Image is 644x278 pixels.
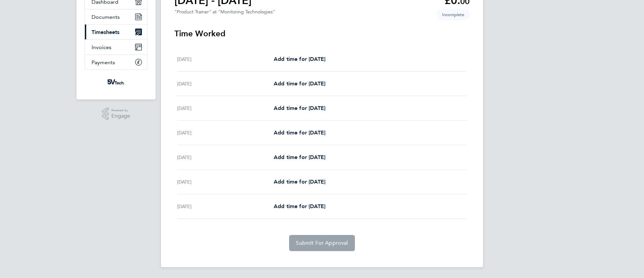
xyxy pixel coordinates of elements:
[102,108,130,120] a: Powered byEngage
[85,40,147,54] a: Invoices
[85,9,147,24] a: Documents
[274,104,325,112] a: Add time for [DATE]
[274,203,325,209] span: Add time for [DATE]
[274,178,325,185] span: Add time for [DATE]
[274,202,325,210] a: Add time for [DATE]
[92,44,111,50] span: Invoices
[177,153,274,161] div: [DATE]
[174,9,275,15] div: "Product Trainer" at "Monitoring Technologies"
[274,129,325,136] span: Add time for [DATE]
[274,105,325,111] span: Add time for [DATE]
[177,80,274,88] div: [DATE]
[274,56,325,62] span: Add time for [DATE]
[274,153,325,161] a: Add time for [DATE]
[92,14,120,20] span: Documents
[177,178,274,186] div: [DATE]
[111,108,130,113] span: Powered by
[274,80,325,88] a: Add time for [DATE]
[437,9,470,20] span: This timesheet is Incomplete.
[85,77,148,87] a: Go to home page
[274,80,325,87] span: Add time for [DATE]
[174,28,470,39] h3: Time Worked
[274,178,325,186] a: Add time for [DATE]
[177,129,274,137] div: [DATE]
[106,77,126,87] img: weare5values-logo-retina.png
[274,154,325,160] span: Add time for [DATE]
[274,129,325,137] a: Add time for [DATE]
[177,55,274,63] div: [DATE]
[177,202,274,210] div: [DATE]
[92,59,115,66] span: Payments
[111,113,130,119] span: Engage
[177,104,274,112] div: [DATE]
[85,55,147,70] a: Payments
[274,55,325,63] a: Add time for [DATE]
[92,29,119,35] span: Timesheets
[85,25,147,39] a: Timesheets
